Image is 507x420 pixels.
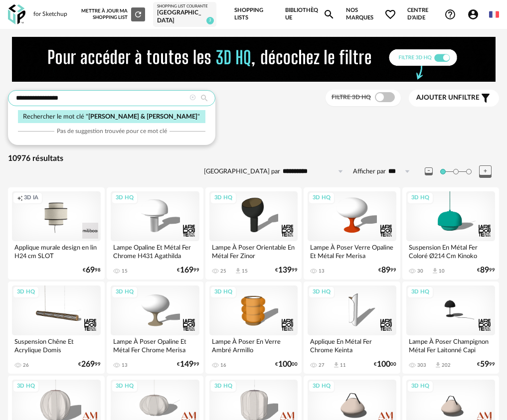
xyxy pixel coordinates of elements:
[323,8,335,20] span: Magnify icon
[417,362,426,368] div: 303
[122,362,128,368] div: 13
[205,187,302,280] a: 3D HQ Lampe À Poser Orientable En Métal Fer Zinor 25 Download icon 15 €13999
[340,362,346,368] div: 11
[111,192,138,204] div: 3D HQ
[319,268,325,274] div: 13
[402,281,499,374] a: 3D HQ Lampe À Poser Champignon Métal Fer Laitonné Capi 303 Download icon 202 €5999
[278,361,292,368] span: 100
[406,241,495,261] div: Suspension En Métal Fer Coloré Ø214 Cm Kinoko
[210,286,237,298] div: 3D HQ
[304,281,400,374] a: 3D HQ Applique En Métal Fer Chrome Keinta 27 Download icon 11 €10000
[442,362,451,368] div: 202
[220,362,226,368] div: 16
[180,361,193,368] span: 149
[467,8,479,20] span: Account Circle icon
[416,94,458,101] span: Ajouter un
[220,268,226,274] div: 25
[12,37,496,82] img: FILTRE%20HQ%20NEW_V1%20(4).gif
[8,4,25,25] img: OXP
[210,380,237,393] div: 3D HQ
[107,281,203,374] a: 3D HQ Lampe À Poser Opaline Et Métal Fer Chrome Merisa 13 €14999
[275,267,298,274] div: € 99
[8,187,105,280] a: Creation icon 3D IA Applique murale design en lin H24 cm SLOT €6998
[304,187,400,280] a: 3D HQ Lampe À Poser Verre Opaline Et Métal Fer Merisa 13 €8999
[209,241,298,261] div: Lampe À Poser Orientable En Métal Fer Zinor
[157,9,213,24] div: [GEOGRAPHIC_DATA]
[242,268,248,274] div: 15
[319,362,325,368] div: 27
[308,241,396,261] div: Lampe À Poser Verre Opaline Et Métal Fer Merisa
[416,94,480,102] span: filtre
[81,7,145,21] div: Mettre à jour ma Shopping List
[12,286,39,298] div: 3D HQ
[18,110,205,124] div: Rechercher le mot clé " "
[406,335,495,355] div: Lampe À Poser Champignon Métal Fer Laitonné Capi
[12,380,39,393] div: 3D HQ
[177,267,199,274] div: € 99
[407,286,434,298] div: 3D HQ
[111,335,199,355] div: Lampe À Poser Opaline Et Métal Fer Chrome Merisa
[111,241,199,261] div: Lampe Opaline Et Métal Fer Chrome H431 Agathilda
[122,268,128,274] div: 15
[210,192,237,204] div: 3D HQ
[407,192,434,204] div: 3D HQ
[308,335,396,355] div: Applique En Métal Fer Chrome Keinta
[204,167,280,176] label: [GEOGRAPHIC_DATA] par
[333,361,340,369] span: Download icon
[409,90,499,107] button: Ajouter unfiltre Filter icon
[384,8,396,20] span: Heart Outline icon
[332,94,371,100] span: Filtre 3D HQ
[308,286,335,298] div: 3D HQ
[402,187,499,280] a: 3D HQ Suspension En Métal Fer Coloré Ø214 Cm Kinoko 30 Download icon 10 €8999
[308,192,335,204] div: 3D HQ
[33,10,67,18] div: for Sketchup
[378,267,396,274] div: € 99
[444,8,456,20] span: Help Circle Outline icon
[434,361,442,369] span: Download icon
[477,361,495,368] div: € 99
[477,267,495,274] div: € 99
[157,4,213,25] a: Shopping List courante [GEOGRAPHIC_DATA] 3
[88,114,197,120] span: [PERSON_NAME] & [PERSON_NAME]
[83,267,101,274] div: € 98
[206,17,214,24] span: 3
[24,194,38,202] span: 3D IA
[439,268,445,274] div: 10
[111,380,138,393] div: 3D HQ
[57,127,167,135] span: Pas de suggestion trouvée pour ce mot clé
[467,8,484,20] span: Account Circle icon
[23,362,29,368] div: 26
[234,267,242,275] span: Download icon
[157,4,213,9] div: Shopping List courante
[107,187,203,280] a: 3D HQ Lampe Opaline Et Métal Fer Chrome H431 Agathilda 15 €16999
[381,267,390,274] span: 89
[278,267,292,274] span: 139
[407,380,434,393] div: 3D HQ
[177,361,199,368] div: € 99
[81,361,95,368] span: 269
[111,286,138,298] div: 3D HQ
[489,9,499,19] img: fr
[407,7,456,21] span: Centre d'aideHelp Circle Outline icon
[12,335,101,355] div: Suspension Chêne Et Acrylique Domis
[8,153,499,164] div: 10976 résultats
[275,361,298,368] div: € 00
[480,92,492,104] span: Filter icon
[180,267,193,274] span: 169
[209,335,298,355] div: Lampe À Poser En Verre Ambré Armillo
[374,361,396,368] div: € 00
[17,194,23,202] span: Creation icon
[134,11,143,16] span: Refresh icon
[8,281,105,374] a: 3D HQ Suspension Chêne Et Acrylique Domis 26 €26999
[480,361,489,368] span: 59
[308,380,335,393] div: 3D HQ
[205,281,302,374] a: 3D HQ Lampe À Poser En Verre Ambré Armillo 16 €10000
[86,267,95,274] span: 69
[417,268,423,274] div: 30
[377,361,390,368] span: 100
[78,361,101,368] div: € 99
[12,241,101,261] div: Applique murale design en lin H24 cm SLOT
[353,167,386,176] label: Afficher par
[480,267,489,274] span: 89
[431,267,439,275] span: Download icon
